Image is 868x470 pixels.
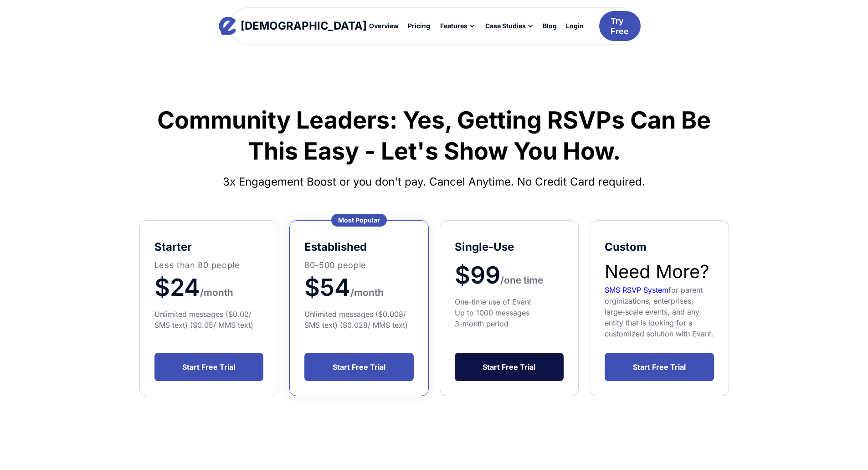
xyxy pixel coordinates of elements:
div: Try Free [611,15,629,37]
h5: Custom [605,240,714,254]
h4: 3x Engagement Boost or you don't pay. Cancel Anytime. No Credit Card required. [139,171,729,193]
h5: established [304,240,414,254]
h2: Need More? [605,259,714,284]
a: Start Free Trial [154,353,264,381]
span: /month [200,287,233,298]
div: for parent orginizations, enterprises, large-scale events, and any entity that is looking for a c... [605,284,714,339]
div: Features [440,23,467,29]
div: Pricing [408,23,430,29]
span: $24 [154,273,200,302]
div: Features [435,18,480,34]
span: month [354,287,384,298]
div: Login [566,23,584,29]
a: Blog [538,18,561,34]
a: Start Free Trial [304,353,414,381]
div: Unlimited messages ($0.02/ SMS text) ($0.05/ MMS text) [154,309,264,331]
span: /one time [500,274,543,286]
div: Unlimited messages ($0.008/ SMS text) ($0.028/ MMS text) [304,309,414,331]
a: Login [561,18,588,34]
h5: starter [154,240,264,254]
span: / [350,287,354,298]
p: Less than 80 people [154,259,264,271]
div: Blog [543,23,557,29]
a: month [354,273,384,302]
div: One-time use of Evant Up to 1000 messages 3-month period [455,296,564,329]
h1: Community Leaders: Yes, Getting RSVPs Can Be This Easy - Let's Show You How. [139,105,729,166]
div: Case Studies [480,18,538,34]
a: Try Free [599,11,641,41]
a: Pricing [403,18,435,34]
a: home [227,17,358,35]
div: Most Popular [331,214,387,227]
a: Overview [365,18,403,34]
div: Overview [369,23,399,29]
span: $99 [455,261,500,289]
a: Start Free Trial [455,353,564,381]
div: Case Studies [485,23,526,29]
h5: Single-Use [455,240,564,254]
span: $54 [304,273,350,302]
div: [DEMOGRAPHIC_DATA] [241,21,367,31]
a: SMS RSVP System [605,285,668,294]
p: 80-500 people [304,259,414,271]
a: Start Free Trial [605,353,714,381]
